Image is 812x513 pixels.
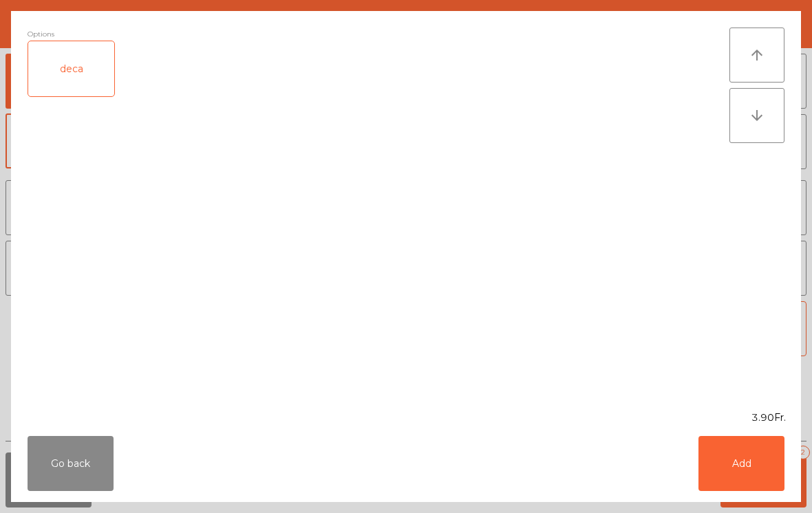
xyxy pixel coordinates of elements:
[729,88,784,143] button: arrow_downward
[749,47,765,63] i: arrow_upward
[729,28,784,83] button: arrow_upward
[698,436,784,491] button: Add
[28,28,54,41] span: Options
[28,436,114,491] button: Go back
[28,41,114,96] div: deca
[11,411,801,425] div: 3.90Fr.
[749,107,765,124] i: arrow_downward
